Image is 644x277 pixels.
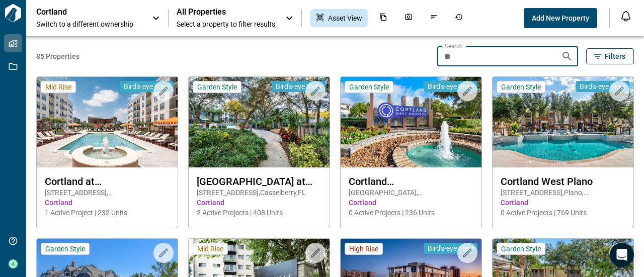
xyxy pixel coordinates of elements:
[197,188,321,198] span: [STREET_ADDRESS] , Casselberry , FL
[177,19,275,29] span: Select a property to filter results
[177,7,275,17] span: All Properties
[124,82,170,91] span: Bird's-eye View
[428,244,473,253] span: Bird's-eye View
[36,7,127,17] p: Cortland
[197,82,237,91] span: Garden Style
[586,48,634,64] button: Filters
[428,82,473,91] span: Bird's-eye View
[276,82,321,91] span: Bird's-eye View
[197,244,223,253] span: Mid Rise
[398,9,419,27] div: Photos
[45,175,170,188] span: Cortland at [GEOGRAPHIC_DATA] - FKA: [GEOGRAPHIC_DATA] [GEOGRAPHIC_DATA]
[349,175,473,188] span: Cortland [GEOGRAPHIC_DATA]
[37,77,178,167] img: property-asset
[197,175,321,188] span: [GEOGRAPHIC_DATA] at [GEOGRAPHIC_DATA][PERSON_NAME]
[36,19,142,29] span: Switch to a different ownership
[444,42,463,50] label: Search
[341,77,481,167] img: property-asset
[197,208,321,218] span: 2 Active Projects | 408 Units
[424,9,444,27] div: Issues & Info
[45,244,85,253] span: Garden Style
[189,77,330,167] img: property-asset
[349,82,389,91] span: Garden Style
[36,51,433,61] span: 85 Properties
[349,198,473,208] span: Cortland
[618,8,634,24] button: Open notification feed
[580,82,625,91] span: Bird's-eye View
[501,82,541,91] span: Garden Style
[501,208,625,218] span: 0 Active Projects | 769 Units
[449,9,469,27] div: Job History
[310,9,368,27] div: Asset View
[501,244,541,253] span: Garden Style
[45,188,170,198] span: [STREET_ADDRESS] , [GEOGRAPHIC_DATA] , [GEOGRAPHIC_DATA]
[532,13,589,23] span: Add New Property
[524,8,597,28] button: Add New Property
[501,175,625,188] span: Cortland West Plano
[328,13,362,23] span: Asset View
[501,188,625,198] span: [STREET_ADDRESS] , Plano , [GEOGRAPHIC_DATA]
[605,51,625,61] span: Filters
[493,77,633,167] img: property-asset
[373,9,393,27] div: Documents
[349,244,378,253] span: High Rise
[501,198,625,208] span: Cortland
[557,46,577,66] button: Search properties
[349,188,473,198] span: [GEOGRAPHIC_DATA] , [GEOGRAPHIC_DATA] , [GEOGRAPHIC_DATA]
[45,198,170,208] span: Cortland
[349,208,473,218] span: 0 Active Projects | 236 Units
[197,198,321,208] span: Cortland
[610,243,634,267] div: Open Intercom Messenger
[45,82,71,91] span: Mid Rise
[45,208,170,218] span: 1 Active Project | 232 Units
